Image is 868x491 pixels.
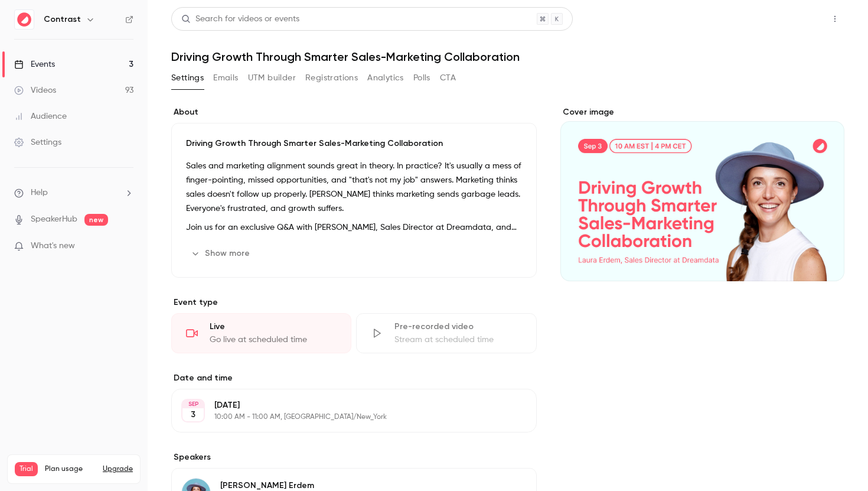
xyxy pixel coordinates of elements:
div: Events [14,58,55,70]
div: Stream at scheduled time [394,334,521,346]
p: Join us for an exclusive Q&A with [PERSON_NAME], Sales Director at Dreamdata, and quite possibly ... [186,220,522,235]
div: Pre-recorded videoStream at scheduled time [356,313,536,353]
p: Sales and marketing alignment sounds great in theory. In practice? It's usually a mess of finger-... [186,159,522,216]
h1: Driving Growth Through Smarter Sales-Marketing Collaboration [171,50,844,64]
button: Analytics [367,69,404,87]
span: Plan usage [45,464,96,474]
button: Emails [213,69,238,87]
span: new [84,214,108,226]
span: Trial [15,462,38,476]
button: Share [769,7,816,31]
h6: Contrast [44,14,81,25]
div: Go live at scheduled time [210,334,337,346]
div: Pre-recorded video [394,321,521,333]
label: Speakers [171,451,537,463]
div: LiveGo live at scheduled time [171,313,351,353]
div: SEP [182,400,204,408]
button: Show more [186,244,257,263]
button: Registrations [305,69,358,87]
button: UTM builder [248,69,296,87]
button: CTA [440,69,456,87]
div: Videos [14,84,56,96]
span: Help [31,187,48,199]
p: 3 [191,409,195,421]
label: About [171,106,537,118]
label: Cover image [560,106,844,118]
div: Search for videos or events [181,13,299,25]
label: Date and time [171,372,537,384]
div: Audience [14,110,67,122]
button: Polls [413,69,430,87]
span: What's new [31,240,75,252]
div: Live [210,321,337,333]
button: Settings [171,69,204,87]
p: Event type [171,297,537,308]
p: 10:00 AM - 11:00 AM, [GEOGRAPHIC_DATA]/New_York [214,412,474,422]
a: SpeakerHub [31,213,77,226]
p: [DATE] [214,399,474,411]
p: Driving Growth Through Smarter Sales-Marketing Collaboration [186,138,522,149]
section: Cover image [560,106,844,281]
img: Contrast [15,10,34,29]
div: Settings [14,136,61,148]
li: help-dropdown-opener [14,187,133,199]
button: Upgrade [103,464,133,474]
